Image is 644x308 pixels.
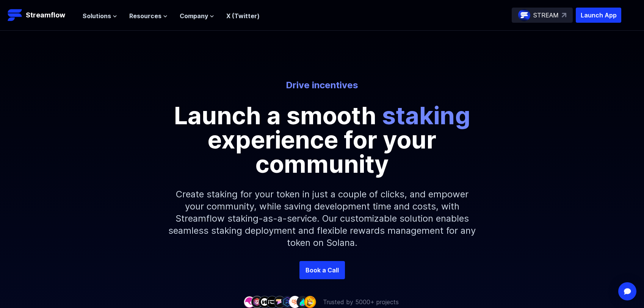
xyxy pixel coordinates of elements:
[512,8,573,23] a: STREAM
[274,296,286,308] img: company-5
[159,176,485,261] p: Create staking for your token in just a couple of clicks, and empower your community, while savin...
[83,11,117,20] button: Solutions
[129,11,168,20] button: Resources
[281,296,293,308] img: company-6
[299,261,345,279] a: Book a Call
[83,11,111,20] span: Solutions
[129,11,161,20] span: Resources
[618,282,636,300] div: Open Intercom Messenger
[562,13,566,17] img: top-right-arrow.svg
[180,11,214,20] button: Company
[8,8,23,23] img: Streamflow Logo
[323,297,399,306] p: Trusted by 5000+ projects
[152,103,493,176] p: Launch a smooth experience for your community
[289,296,301,308] img: company-7
[26,10,65,20] p: Streamflow
[266,296,278,308] img: company-4
[296,296,309,308] img: company-8
[576,8,621,23] button: Launch App
[180,11,208,20] span: Company
[382,101,470,130] span: staking
[533,11,559,20] p: STREAM
[259,296,271,308] img: company-3
[251,296,263,308] img: company-2
[8,8,75,23] a: Streamflow
[518,9,530,21] img: streamflow-logo-circle.png
[304,296,316,308] img: company-9
[226,12,260,20] a: X (Twitter)
[112,79,532,91] p: Drive incentives
[243,296,255,308] img: company-1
